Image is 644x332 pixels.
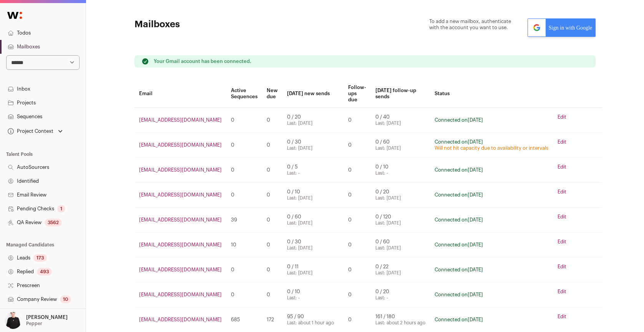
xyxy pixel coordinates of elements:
div: Last: [DATE] [287,145,339,151]
div: Connected on [435,267,548,273]
td: 0 / 60 [371,233,430,258]
a: Edit [558,239,566,245]
time: [DATE] [468,167,483,173]
td: 0 [226,133,262,158]
td: 0 / 20 [371,282,430,307]
div: Connected on [435,192,548,198]
td: 0 [344,108,371,133]
div: Connected on [435,292,548,298]
time: [DATE] [468,139,483,145]
td: 0 [262,233,282,258]
div: Last: [DATE] [287,270,339,276]
a: Edit [558,164,566,170]
a: [EMAIL_ADDRESS][DOMAIN_NAME] [139,292,222,297]
td: 0 / 10 [282,282,344,307]
td: 0 [262,282,282,307]
a: Edit [558,189,566,195]
a: Edit [558,314,566,320]
div: Connected on [435,242,548,248]
td: 0 / 10 [371,158,430,183]
h1: Mailboxes [134,18,288,31]
div: Last: - [375,295,425,301]
td: 0 [344,208,371,233]
a: [EMAIL_ADDRESS][DOMAIN_NAME] [139,142,222,147]
time: [DATE] [468,292,483,298]
div: Last: about 1 hour ago [287,320,339,326]
td: 0 [226,108,262,133]
p: Your Gmail account has been connected. [154,58,251,64]
div: Last: [DATE] [287,245,339,251]
div: Last: [DATE] [375,270,425,276]
a: Sign in with Google [528,18,596,37]
a: [EMAIL_ADDRESS][DOMAIN_NAME] [139,167,222,172]
img: 9240684-medium_jpg [5,312,22,329]
div: Last: - [287,170,339,176]
td: 0 / 20 [371,183,430,208]
time: [DATE] [468,242,483,248]
div: 173 [33,254,47,262]
td: 0 / 60 [282,208,344,233]
td: 10 [226,233,262,258]
div: Last: [DATE] [375,120,425,126]
div: Last: [DATE] [287,120,339,126]
div: Last: [DATE] [375,145,425,151]
td: 0 [262,208,282,233]
a: [EMAIL_ADDRESS][DOMAIN_NAME] [139,242,222,247]
time: [DATE] [468,192,483,198]
div: Connected on [435,317,548,323]
div: Last: [DATE] [287,195,339,201]
td: 0 [344,158,371,183]
th: [DATE] new sends [282,80,344,108]
div: Connected on [435,167,548,173]
div: 10 [60,296,71,303]
td: 0 / 30 [282,133,344,158]
td: 0 / 40 [371,108,430,133]
div: Last: [DATE] [287,220,339,226]
div: Connected on [435,139,548,145]
a: Edit [558,289,566,295]
a: [EMAIL_ADDRESS][DOMAIN_NAME] [139,117,222,122]
th: Active Sequences [226,80,262,108]
div: Last: [DATE] [375,220,425,226]
a: Edit [558,114,566,120]
a: Edit [558,264,566,270]
time: [DATE] [468,317,483,323]
a: [EMAIL_ADDRESS][DOMAIN_NAME] [139,217,222,222]
td: 0 [344,183,371,208]
th: Email [134,80,226,108]
a: [EMAIL_ADDRESS][DOMAIN_NAME] [139,317,222,322]
td: 0 [262,108,282,133]
td: 0 / 20 [282,108,344,133]
img: Wellfound [3,8,26,23]
div: Project Context [6,128,53,134]
button: Open dropdown [6,126,64,137]
div: Connected on [435,217,548,223]
td: 0 / 22 [371,258,430,282]
th: New due [262,80,282,108]
td: 0 [262,158,282,183]
a: [EMAIL_ADDRESS][DOMAIN_NAME] [139,267,222,272]
th: Status [430,80,553,108]
time: [DATE] [468,217,483,223]
div: Last: [DATE] [375,245,425,251]
td: 0 [226,258,262,282]
div: Will not hit capacity due to availability or intervals [435,145,548,151]
td: 0 [226,158,262,183]
td: 39 [226,208,262,233]
th: [DATE] follow-up sends [371,80,430,108]
span: To add a new mailbox, authenticate with the account you want to use. [429,18,521,31]
div: 3562 [45,219,62,226]
td: 0 / 5 [282,158,344,183]
th: Follow-ups due [344,80,371,108]
td: 0 / 10 [282,183,344,208]
p: [PERSON_NAME] [26,314,68,320]
td: 0 [344,133,371,158]
a: [EMAIL_ADDRESS][DOMAIN_NAME] [139,192,222,197]
td: 0 / 120 [371,208,430,233]
div: Last: - [287,295,339,301]
td: 0 [262,258,282,282]
td: 0 [262,183,282,208]
p: Pepper [26,320,42,327]
td: 0 [226,183,262,208]
div: Last: - [375,170,425,176]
